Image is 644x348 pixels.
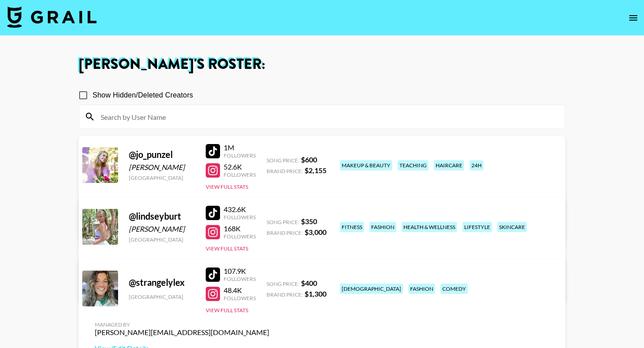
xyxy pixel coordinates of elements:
div: @ lindseyburt [129,211,195,222]
div: Managed By [95,321,269,328]
div: [PERSON_NAME] [129,225,195,233]
div: makeup & beauty [340,160,392,170]
div: [PERSON_NAME] [129,163,195,172]
div: 1M [224,143,256,152]
div: haircare [434,160,464,170]
div: teaching [398,160,428,170]
div: fitness [340,222,364,232]
input: Search by User Name [95,110,559,124]
strong: $ 1,300 [305,289,326,298]
strong: $ 400 [301,279,317,287]
strong: $ 600 [301,155,317,164]
div: [DEMOGRAPHIC_DATA] [340,284,403,294]
div: [GEOGRAPHIC_DATA] [129,293,195,300]
div: health & wellness [402,222,457,232]
strong: $ 2,155 [305,166,326,174]
div: [GEOGRAPHIC_DATA] [129,174,195,181]
button: open drawer [624,9,642,27]
span: Brand Price: [267,168,303,174]
div: 52.6K [224,162,256,171]
span: Brand Price: [267,291,303,298]
div: fashion [408,284,435,294]
strong: $ 350 [301,217,317,225]
div: skincare [497,222,527,232]
div: [GEOGRAPHIC_DATA] [129,236,195,243]
span: Show Hidden/Deleted Creators [93,90,193,101]
div: lifestyle [462,222,492,232]
div: 24h [470,160,483,170]
strong: $ 3,000 [305,228,326,236]
div: [PERSON_NAME][EMAIL_ADDRESS][DOMAIN_NAME] [95,328,269,337]
div: Followers [224,214,256,221]
div: @ strangelylex [129,277,195,288]
div: Followers [224,152,256,159]
span: Song Price: [267,157,299,164]
div: Followers [224,233,256,240]
button: View Full Stats [206,245,248,252]
div: 168K [224,224,256,233]
div: Followers [224,295,256,301]
div: comedy [441,284,468,294]
span: Song Price: [267,219,299,225]
div: Followers [224,276,256,282]
div: fashion [369,222,396,232]
div: 48.4K [224,286,256,295]
div: @ jo_punzel [129,149,195,160]
div: 432.6K [224,205,256,214]
button: View Full Stats [206,307,248,314]
img: Grail Talent [7,6,97,28]
h1: [PERSON_NAME] 's Roster: [79,57,565,72]
div: 107.9K [224,267,256,276]
div: Followers [224,171,256,178]
span: Song Price: [267,280,299,287]
button: View Full Stats [206,183,248,190]
span: Brand Price: [267,229,303,236]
